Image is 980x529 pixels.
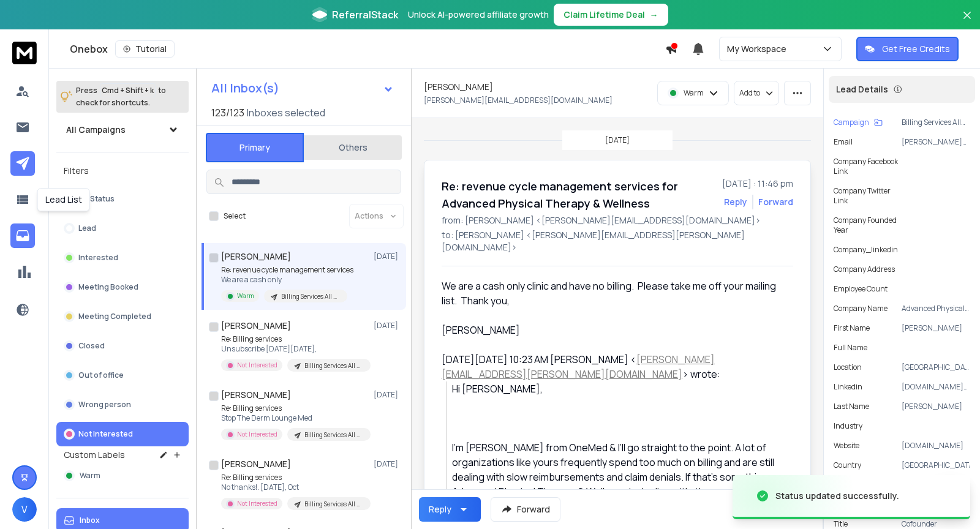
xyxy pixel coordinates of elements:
[80,471,100,481] span: Warm
[442,214,793,227] p: from: [PERSON_NAME] <[PERSON_NAME][EMAIL_ADDRESS][DOMAIN_NAME]>
[834,284,888,294] p: Employee Count
[834,421,862,431] p: industry
[775,490,899,502] div: Status updated successfully.
[78,282,138,292] p: Meeting Booked
[856,37,959,61] button: Get Free Credits
[221,458,291,470] h1: [PERSON_NAME]
[442,352,783,381] div: [DATE][DATE] 10:23 AM [PERSON_NAME] < > wrote:
[834,323,870,333] p: First Name
[722,178,793,190] p: [DATE] : 11:46 pm
[221,344,368,354] p: Unsubscribe [DATE][DATE],
[554,4,668,26] button: Claim Lifetime Deal→
[834,245,898,255] p: company_linkedin
[78,253,118,263] p: Interested
[442,279,783,337] div: We are a cash only clinic and have no billing. Please take me off your mailing list. Thank you,
[100,83,156,97] span: Cmd + Shift + k
[281,292,340,301] p: Billing Services All Mixed (OCT)
[221,413,368,423] p: Stop The Derm Lounge Med
[834,137,853,147] p: Email
[374,321,401,331] p: [DATE]
[834,118,869,127] p: Campaign
[834,382,862,392] p: linkedin
[78,312,151,321] p: Meeting Completed
[834,157,907,176] p: Company Facebook Link
[56,363,189,388] button: Out of office
[78,370,124,380] p: Out of office
[442,229,793,253] p: to: [PERSON_NAME] <[PERSON_NAME][EMAIL_ADDRESS][PERSON_NAME][DOMAIN_NAME]>
[12,497,37,522] button: V
[834,118,883,127] button: Campaign
[221,473,368,482] p: Re: Billing services
[221,334,368,344] p: Re: Billing services
[78,400,131,410] p: Wrong person
[56,216,189,241] button: Lead
[727,43,791,55] p: My Workspace
[70,40,665,58] div: Onebox
[834,264,895,274] p: Company Address
[408,9,549,21] p: Unlock AI-powered affiliate growth
[902,118,970,127] p: Billing Services All Mixed (OCT)
[221,482,368,492] p: No thanks!. [DATE], Oct
[237,499,277,508] p: Not Interested
[684,88,704,98] p: Warm
[834,216,907,235] p: Company Founded Year
[834,460,861,470] p: country
[882,43,950,55] p: Get Free Credits
[221,403,368,413] p: Re: Billing services
[56,463,189,488] button: Warm
[491,497,560,522] button: Forward
[304,361,363,370] p: Billing Services All Mixed (OCT)
[78,223,96,233] p: Lead
[56,422,189,446] button: Not Interested
[442,323,783,337] div: [PERSON_NAME]
[221,389,291,401] h1: [PERSON_NAME]
[424,96,612,105] p: [PERSON_NAME][EMAIL_ADDRESS][DOMAIN_NAME]
[902,382,970,392] p: [DOMAIN_NAME][URL]
[237,361,277,370] p: Not Interested
[374,252,401,261] p: [DATE]
[76,84,166,109] p: Press to check for shortcuts.
[419,497,481,522] button: Reply
[424,81,493,93] h1: [PERSON_NAME]
[221,275,353,285] p: We are a cash only
[834,362,862,372] p: location
[211,82,279,94] h1: All Inbox(s)
[78,341,105,351] p: Closed
[80,194,115,204] p: All Status
[202,76,404,100] button: All Inbox(s)
[429,503,451,516] div: Reply
[650,9,658,21] span: →
[206,133,304,162] button: Primary
[237,291,254,301] p: Warm
[332,7,398,22] span: ReferralStack
[758,196,793,208] div: Forward
[834,441,859,451] p: website
[304,500,363,509] p: Billing Services All Mixed (OCT)
[374,459,401,469] p: [DATE]
[78,429,133,439] p: Not Interested
[56,334,189,358] button: Closed
[224,211,246,221] label: Select
[221,320,291,332] h1: [PERSON_NAME]
[834,186,903,206] p: Company Twitter Link
[221,250,291,263] h1: [PERSON_NAME]
[56,118,189,142] button: All Campaigns
[304,134,402,161] button: Others
[247,105,325,120] h3: Inboxes selected
[374,390,401,400] p: [DATE]
[237,430,277,439] p: Not Interested
[902,137,970,147] p: [PERSON_NAME][EMAIL_ADDRESS][DOMAIN_NAME]
[605,135,630,145] p: [DATE]
[834,343,867,353] p: Full Name
[834,402,869,411] p: Last Name
[902,362,970,372] p: [GEOGRAPHIC_DATA], [US_STATE], [GEOGRAPHIC_DATA]
[56,275,189,299] button: Meeting Booked
[56,304,189,329] button: Meeting Completed
[80,516,100,525] p: Inbox
[902,304,970,313] p: Advanced Physical Therapy & Wellness
[959,7,975,37] button: Close banner
[902,460,970,470] p: [GEOGRAPHIC_DATA]
[836,83,888,96] p: Lead Details
[56,162,189,179] h3: Filters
